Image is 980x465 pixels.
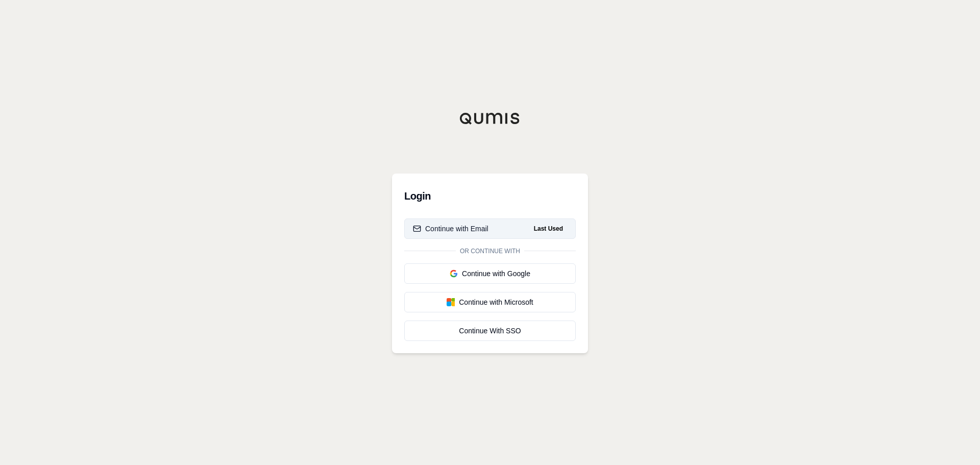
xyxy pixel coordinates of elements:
span: Last Used [530,223,567,235]
span: Or continue with [456,247,524,255]
div: Continue With SSO [413,326,567,336]
div: Continue with Microsoft [413,297,567,307]
div: Continue with Email [413,224,488,234]
button: Continue with Microsoft [404,292,576,312]
a: Continue With SSO [404,321,576,341]
button: Continue with Google [404,263,576,284]
h3: Login [404,186,576,206]
div: Continue with Google [413,268,567,279]
button: Continue with EmailLast Used [404,218,576,239]
img: Qumis [459,112,521,125]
